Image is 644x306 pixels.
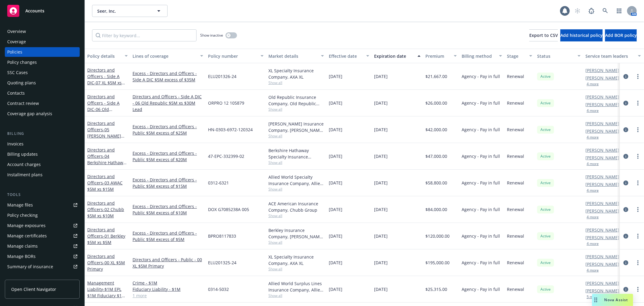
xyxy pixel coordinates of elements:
[560,29,603,41] button: Add historical policy
[326,49,372,63] button: Effective date
[529,32,558,38] span: Export to CSV
[5,231,80,241] a: Manage certificates
[374,53,414,59] div: Expiration date
[87,67,122,92] a: Directors and Officers - Side A DIC
[587,242,599,246] button: 4 more
[374,206,388,213] span: [DATE]
[622,179,630,187] a: circleInformation
[505,49,535,63] button: Stage
[587,135,599,139] button: 4 more
[374,259,388,266] span: [DATE]
[423,49,459,63] button: Premium
[5,210,80,220] a: Policy checking
[87,80,125,92] span: - 07 XL $5M xs $35M Excess
[634,153,642,160] a: more
[7,170,43,180] div: Installment plans
[133,203,203,216] a: Excess - Directors and Officers - Public $5M excess of $10M
[268,254,324,266] div: XL Specialty Insurance Company, AXA XL
[5,170,80,180] a: Installment plans
[5,47,80,57] a: Policies
[7,231,47,241] div: Manage certificates
[5,192,80,198] div: Tools
[540,287,552,292] span: Active
[462,206,500,213] span: Agency - Pay in full
[5,27,80,36] a: Overview
[5,109,80,119] a: Coverage gap analysis
[5,68,80,77] a: SSC Cases
[133,93,203,112] a: Directors and Officers - Side A DIC - 06 Old Republic $5M xs $30M Lead
[5,78,80,88] a: Quoting plans
[268,200,324,213] div: ACE American Insurance Company, Chubb Group
[266,49,326,63] button: Market details
[622,153,630,160] a: circleInformation
[268,293,324,298] span: Show all
[5,37,80,47] a: Coverage
[268,67,324,80] div: XL Specialty Insurance Company, AXA XL
[585,288,619,294] a: [PERSON_NAME]
[5,262,80,272] a: Summary of insurance
[7,78,36,88] div: Quoting plans
[85,49,130,63] button: Policy details
[587,215,599,219] button: 4 more
[634,259,642,266] a: more
[425,206,447,213] span: $84,000.00
[587,82,599,86] button: 4 more
[329,53,363,59] div: Effective date
[507,126,524,133] span: Renewal
[208,259,236,266] span: ELU201325-24
[133,70,203,83] a: Excess - Directors and Officers - Side A DIC $5M excess of $35M
[7,68,28,77] div: SSC Cases
[87,260,125,272] span: - 00 XL $5M Primary
[507,206,524,213] span: Renewal
[425,259,450,266] span: $195,000.00
[587,162,599,166] button: 4 more
[5,88,80,98] a: Contacts
[585,181,619,187] a: [PERSON_NAME]
[622,206,630,213] a: circleInformation
[507,73,524,80] span: Renewal
[585,200,619,207] a: [PERSON_NAME]
[7,139,24,149] div: Invoices
[372,49,423,63] button: Expiration date
[374,286,388,292] span: [DATE]
[634,233,642,240] a: more
[206,49,266,63] button: Policy number
[462,126,500,133] span: Agency - Pay in full
[622,99,630,107] a: circleInformation
[540,100,552,106] span: Active
[560,32,603,38] span: Add historical policy
[268,240,324,245] span: Show all
[7,57,37,67] div: Policy changes
[587,109,599,112] button: 4 more
[5,2,80,19] a: Accounts
[622,73,630,80] a: circleInformation
[87,253,125,272] a: Directors and Officers
[130,49,206,63] button: Lines of coverage
[329,73,342,80] span: [DATE]
[268,160,324,165] span: Show all
[507,286,524,292] span: Renewal
[585,53,634,59] div: Service team leaders
[585,120,619,127] a: [PERSON_NAME]
[540,207,552,212] span: Active
[585,174,619,180] a: [PERSON_NAME]
[585,155,619,161] a: [PERSON_NAME]
[585,147,619,153] a: [PERSON_NAME]
[92,5,168,17] button: Seer, Inc.
[462,153,500,159] span: Agency - Pay in full
[622,126,630,133] a: circleInformation
[7,88,25,98] div: Contacts
[329,259,342,266] span: [DATE]
[25,8,44,13] span: Accounts
[605,32,637,38] span: Add BOR policy
[425,286,447,292] span: $25,315.00
[374,153,388,159] span: [DATE]
[7,47,22,57] div: Policies
[374,180,388,186] span: [DATE]
[585,101,619,108] a: [PERSON_NAME]
[540,127,552,132] span: Active
[133,292,203,299] a: 1 more
[133,123,203,136] a: Excess - Directors and Officers - Public $5M excess of $25M
[87,147,128,172] a: Directors and Officers
[5,99,80,108] a: Contract review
